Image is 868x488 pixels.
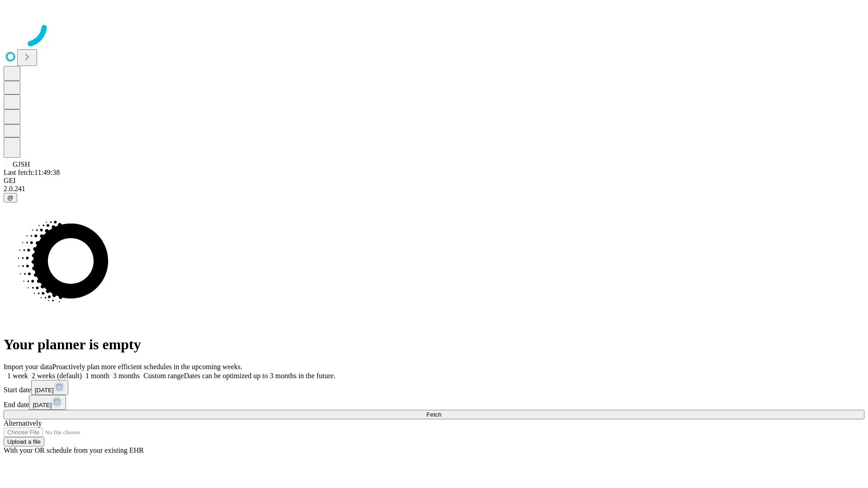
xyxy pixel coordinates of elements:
[7,372,28,380] span: 1 week
[33,402,52,408] span: [DATE]
[143,372,184,380] span: Custom range
[4,437,44,446] button: Upload a file
[4,169,60,176] span: Last fetch: 11:49:38
[4,410,864,419] button: Fetch
[29,395,66,410] button: [DATE]
[4,363,52,371] span: Import your data
[4,336,864,353] h1: Your planner is empty
[35,387,54,394] span: [DATE]
[4,446,144,454] span: With your OR schedule from your existing EHR
[13,160,30,168] span: GJSH
[4,193,17,202] button: @
[52,363,242,371] span: Proactively plan more efficient schedules in the upcoming weeks.
[113,372,140,380] span: 3 months
[32,372,82,380] span: 2 weeks (default)
[85,372,109,380] span: 1 month
[7,194,14,201] span: @
[426,411,441,418] span: Fetch
[4,177,864,185] div: GEI
[4,380,864,395] div: Start date
[4,419,42,427] span: Alternatively
[31,380,68,395] button: [DATE]
[184,372,335,380] span: Dates can be optimized up to 3 months in the future.
[4,395,864,410] div: End date
[4,185,864,193] div: 2.0.241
